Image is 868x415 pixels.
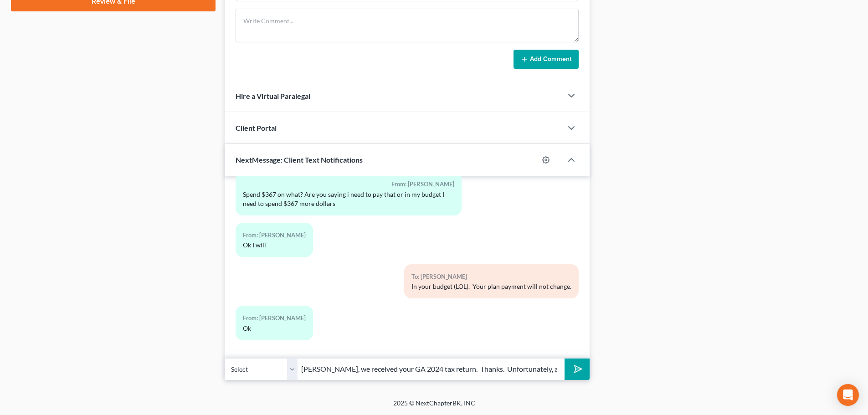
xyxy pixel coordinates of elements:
[243,324,306,333] div: Ok
[837,384,859,406] div: Open Intercom Messenger
[411,272,571,282] div: To: [PERSON_NAME]
[236,155,363,164] span: NextMessage: Client Text Notifications
[175,399,694,415] div: 2025 © NextChapterBK, INC
[243,313,306,323] div: From: [PERSON_NAME]
[236,123,277,132] span: Client Portal
[236,92,310,100] span: Hire a Virtual Paralegal
[243,241,306,250] div: Ok I will
[243,230,306,241] div: From: [PERSON_NAME]
[514,50,579,69] button: Add Comment
[298,358,565,380] input: Say something...
[243,179,454,190] div: From: [PERSON_NAME]
[411,282,571,291] div: In your budget (LOL). Your plan payment will not change.
[243,190,454,208] div: Spend $367 on what? Are you saying i need to pay that or in my budget I need to spend $367 more d...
